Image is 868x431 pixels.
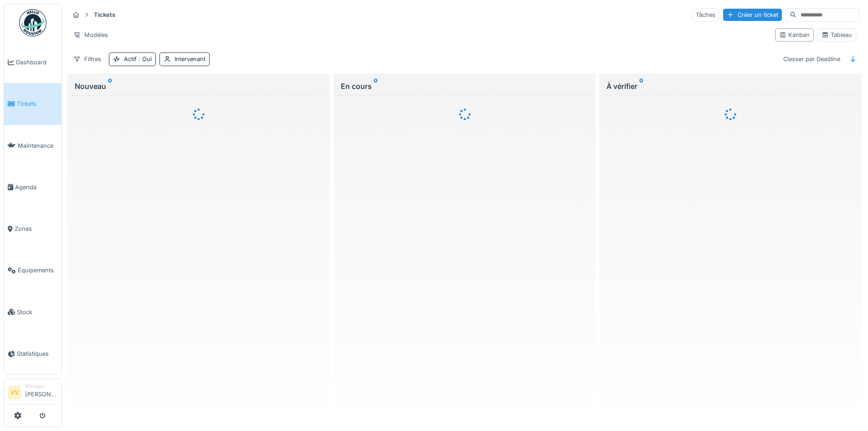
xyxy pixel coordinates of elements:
div: Actif [124,55,152,63]
sup: 0 [108,81,112,92]
span: Tickets [17,99,58,108]
span: Dashboard [16,58,58,67]
span: Stock [17,308,58,317]
a: Agenda [4,166,62,208]
div: Nouveau [75,81,323,92]
img: Badge_color-CXgf-gQk.svg [19,9,46,36]
div: Modèles [69,28,112,42]
a: Maintenance [4,125,62,166]
div: À vérifier [606,81,854,92]
div: Intervenant [175,55,205,63]
div: Manager [25,383,58,389]
div: Filtres [69,52,105,66]
span: : Oui [137,56,152,62]
span: Agenda [15,183,58,192]
li: [PERSON_NAME] [25,383,58,402]
sup: 0 [639,81,643,92]
a: Stock [4,291,62,333]
a: Tickets [4,83,62,125]
div: Tâches [692,8,719,21]
div: En cours [341,81,589,92]
a: Équipements [4,249,62,291]
div: Créer un ticket [723,9,782,21]
strong: Tickets [90,10,119,19]
span: Maintenance [18,141,58,150]
li: VV [8,386,21,400]
a: Statistiques [4,333,62,374]
span: Zones [15,224,58,233]
a: VV Manager[PERSON_NAME] [8,383,58,405]
a: Dashboard [4,42,62,83]
div: Tableau [822,31,852,39]
div: Classer par Deadline [779,52,844,66]
a: Zones [4,208,62,249]
sup: 0 [374,81,378,92]
span: Statistiques [17,349,58,358]
div: Kanban [779,31,810,39]
span: Équipements [18,266,58,275]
